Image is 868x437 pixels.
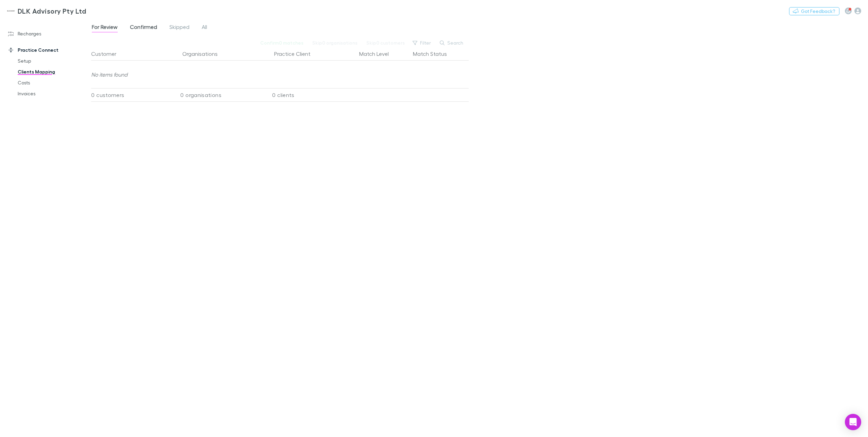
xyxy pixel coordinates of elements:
[202,23,207,32] span: All
[265,88,356,102] div: 0 clients
[1,28,95,39] a: Recharges
[789,7,839,15] button: Got Feedback?
[1,45,95,55] a: Practice Connect
[7,7,15,15] img: DLK Advisory Pty Ltd's Logo
[436,39,467,47] button: Search
[308,39,362,47] button: Skip0 organisations
[413,47,455,61] button: Match Status
[91,47,124,61] button: Customer
[256,39,308,47] button: Confirm0 matches
[3,3,90,19] a: DLK Advisory Pty Ltd
[11,66,95,77] a: Clients Mapping
[91,61,463,88] div: No items found
[11,55,95,66] a: Setup
[173,88,265,102] div: 0 organisations
[274,47,319,61] button: Practice Client
[359,47,397,61] button: Match Level
[182,47,226,61] button: Organisations
[845,414,861,430] div: Open Intercom Messenger
[11,88,95,99] a: Invoices
[92,23,118,32] span: For Review
[362,39,409,47] button: Skip0 customers
[409,39,435,47] button: Filter
[11,77,95,88] a: Costs
[18,7,86,15] h3: DLK Advisory Pty Ltd
[130,23,157,32] span: Confirmed
[169,23,189,32] span: Skipped
[91,88,173,102] div: 0 customers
